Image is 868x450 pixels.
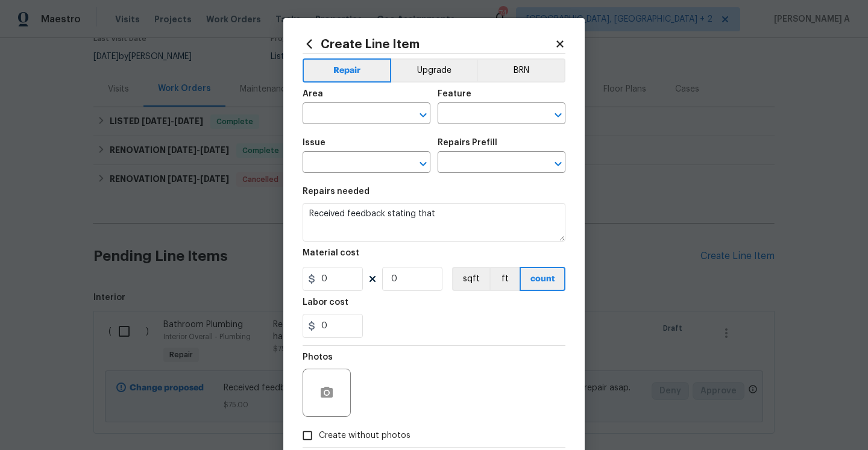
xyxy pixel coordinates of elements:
h5: Material cost [303,249,359,257]
h2: Create Line Item [303,37,555,51]
button: Open [550,155,567,172]
button: BRN [477,58,565,83]
h5: Photos [303,353,333,361]
button: Upgrade [391,58,477,83]
button: sqft [452,267,489,291]
button: Repair [303,58,391,83]
button: Open [415,155,432,172]
h5: Labor cost [303,298,348,307]
span: Create without photos [319,430,410,442]
button: ft [489,267,520,291]
h5: Repairs needed [303,187,370,196]
textarea: Received feedback stating that [303,203,565,242]
h5: Issue [303,139,325,147]
h5: Feature [438,90,471,98]
button: count [520,267,565,291]
h5: Area [303,90,323,98]
button: Open [415,107,432,123]
h5: Repairs Prefill [438,139,497,147]
button: Open [550,107,567,123]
